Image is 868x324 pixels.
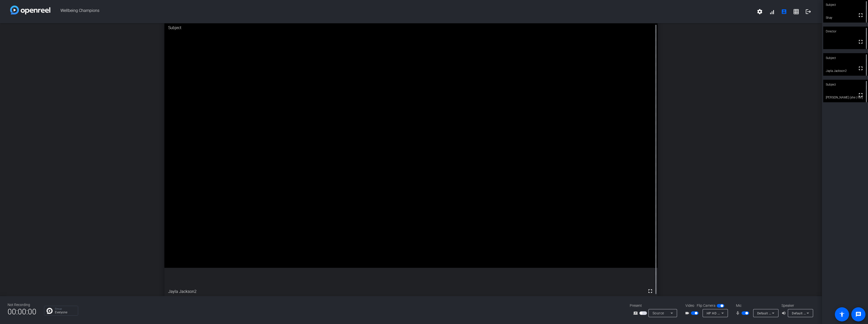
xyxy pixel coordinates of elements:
[858,92,864,98] mat-icon: fullscreen
[823,27,868,36] div: Director
[855,311,861,317] mat-icon: message
[47,308,53,314] img: Chat Icon
[10,6,50,14] img: white-gradient.svg
[685,310,691,316] mat-icon: videocam_outline
[8,302,36,308] div: Not Recording
[781,9,787,15] mat-icon: account_box
[792,311,855,315] span: Default - Headphones (2- Realtek(R) Audio)
[55,308,75,310] p: Group
[633,310,639,316] mat-icon: screen_share_outline
[731,303,782,308] div: Mic
[55,311,75,314] p: Everyone
[782,310,788,316] mat-icon: volume_up
[707,311,748,315] span: HP HD Camera (30c9:0044)
[697,303,715,308] span: Flip Camera
[653,311,664,315] span: Source
[782,303,812,308] div: Speaker
[757,311,833,315] span: Default - External Microphone (2- Realtek(R) Audio)
[50,6,754,18] span: Wellbeing Champions
[823,80,868,89] div: Subject
[793,9,799,15] mat-icon: grid_on
[735,310,742,316] mat-icon: mic_none
[839,311,845,317] mat-icon: accessibility
[757,9,763,15] mat-icon: settings
[164,21,658,35] div: Subject
[630,303,680,308] div: Present
[858,39,864,45] mat-icon: fullscreen
[858,65,864,71] mat-icon: fullscreen
[8,306,36,318] span: 00:00:00
[766,6,778,18] button: signal_cellular_alt
[647,288,653,294] mat-icon: fullscreen
[823,53,868,63] div: Subject
[805,9,811,15] mat-icon: logout
[685,303,694,308] span: Video
[858,12,864,18] mat-icon: fullscreen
